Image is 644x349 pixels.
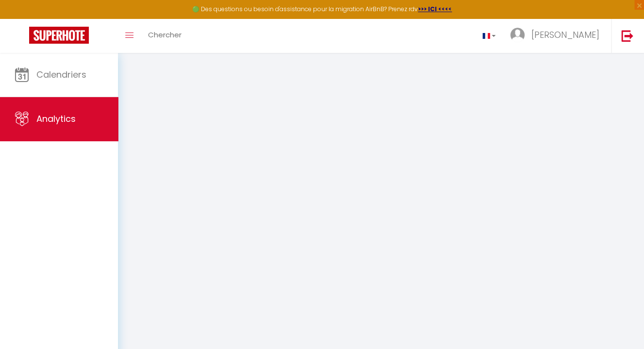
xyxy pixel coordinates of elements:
a: >>> ICI <<<< [418,5,452,13]
a: ... [PERSON_NAME] [503,19,611,53]
img: ... [510,28,525,42]
span: Calendriers [36,68,86,81]
span: Chercher [148,30,182,40]
a: Chercher [141,19,189,53]
span: [PERSON_NAME] [531,29,599,41]
img: Super Booking [29,27,89,44]
img: logout [621,30,633,42]
span: Analytics [36,113,76,125]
